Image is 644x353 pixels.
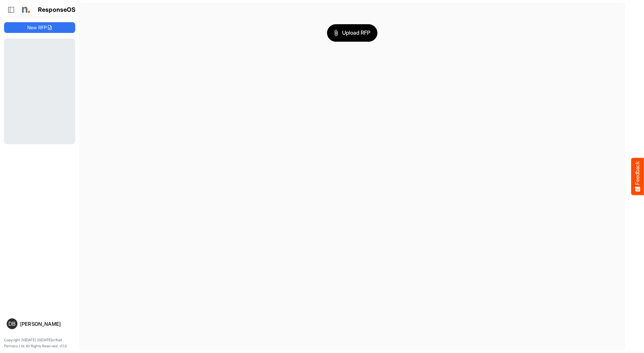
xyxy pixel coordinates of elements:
[631,158,644,195] button: Feedback
[8,321,15,326] span: DB
[4,38,75,144] div: Loading...
[327,24,377,42] button: Upload RFP
[4,22,75,33] button: New RFP
[4,337,75,349] p: Copyright 20[DATE] 20[DATE]orthell Partners Ltd. All Rights Reserved. v1.1.0
[334,29,370,37] span: Upload RFP
[20,321,73,326] div: [PERSON_NAME]
[38,6,76,13] h1: ResponseOS
[18,3,32,16] img: Northell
